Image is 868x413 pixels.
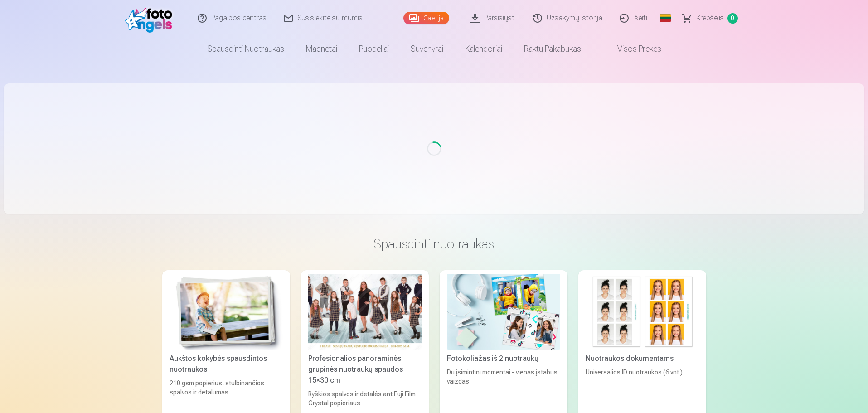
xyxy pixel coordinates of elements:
a: Spausdinti nuotraukas [196,36,295,62]
div: Universalios ID nuotraukos (6 vnt.) [582,368,703,408]
div: 210 gsm popierius, stulbinančios spalvos ir detalumas [166,379,286,408]
div: Du įsimintini momentai - vienas įstabus vaizdas [443,368,564,408]
a: Magnetai [295,36,348,62]
div: Fotokoliažas iš 2 nuotraukų [443,353,564,364]
div: Aukštos kokybės spausdintos nuotraukos [166,353,286,375]
span: Krepšelis [696,13,724,24]
img: Nuotraukos dokumentams [586,274,699,350]
a: Visos prekės [592,36,672,62]
div: Ryškios spalvos ir detalės ant Fuji Film Crystal popieriaus [305,389,425,408]
a: Galerija [403,12,449,24]
img: Fotokoliažas iš 2 nuotraukų [447,274,560,350]
div: Nuotraukos dokumentams [582,353,703,364]
span: 0 [727,13,738,24]
img: Aukštos kokybės spausdintos nuotraukos [170,274,283,350]
div: Profesionalios panoraminės grupinės nuotraukų spaudos 15×30 cm [305,353,425,386]
a: Raktų pakabukas [513,36,592,62]
a: Suvenyrai [400,36,454,62]
a: Puodeliai [348,36,400,62]
h3: Spausdinti nuotraukas [170,236,699,252]
a: Kalendoriai [454,36,513,62]
img: /fa5 [125,4,177,33]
